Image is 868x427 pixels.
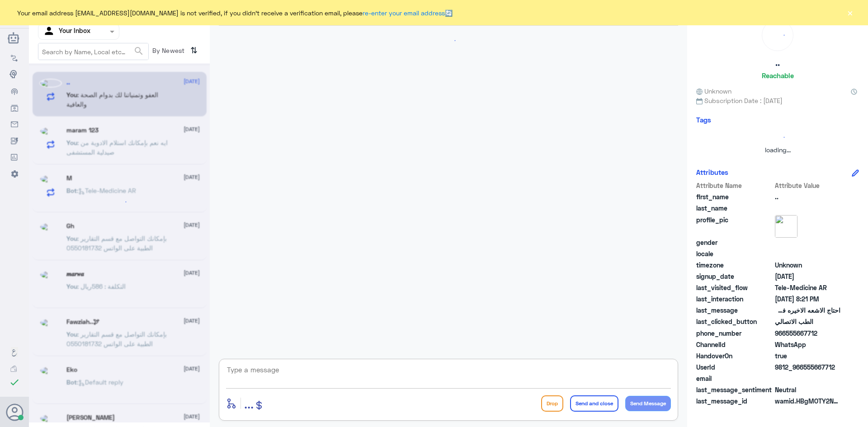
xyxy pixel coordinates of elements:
[775,260,840,270] span: Unknown
[696,181,773,190] span: Attribute Name
[696,249,773,258] span: locale
[775,385,840,394] span: 0
[775,272,840,281] span: 2025-01-26T17:54:51.326Z
[696,340,773,349] span: ChannelId
[775,58,780,68] h5: ..
[221,33,676,48] div: loading...
[570,395,618,412] button: Send and close
[363,9,445,17] a: re-enter your email address
[775,305,840,315] span: احتاج الاشعه الاخيره في قسم الاسنان
[764,22,791,48] div: loading...
[541,395,563,412] button: Drop
[775,249,840,258] span: null
[775,181,840,190] span: Attribute Value
[696,283,773,292] span: last_visited_flow
[775,351,840,361] span: true
[775,283,840,292] span: Tele-Medicine AR
[696,317,773,326] span: last_clicked_button
[696,86,731,96] span: Unknown
[775,215,797,238] img: picture
[696,396,773,406] span: last_message_id
[244,393,254,413] button: ...
[112,194,127,210] div: loading...
[775,317,840,326] span: الطب الاتصالي
[845,8,854,17] button: ×
[696,362,773,372] span: UserId
[775,328,840,338] span: 966555667712
[190,43,198,58] i: ⇅
[133,46,144,56] span: search
[38,43,148,60] input: Search by Name, Local etc…
[775,192,840,202] span: ..
[775,362,840,372] span: 9812_966555667712
[696,168,728,176] h6: Attributes
[775,340,840,349] span: 2
[775,374,840,383] span: null
[696,351,773,361] span: HandoverOn
[6,404,23,421] button: Avatar
[696,192,773,202] span: first_name
[17,8,453,18] span: Your email address [EMAIL_ADDRESS][DOMAIN_NAME] is not verified, if you didn't receive a verifica...
[696,260,773,270] span: timezone
[696,272,773,281] span: signup_date
[765,146,791,154] span: loading...
[149,43,187,61] span: By Newest
[696,385,773,394] span: last_message_sentiment
[9,377,20,388] i: check
[775,238,840,247] span: null
[696,238,773,247] span: gender
[696,305,773,315] span: last_message
[696,96,859,105] span: Subscription Date : [DATE]
[625,396,671,411] button: Send Message
[775,294,840,304] span: 2025-10-07T17:21:46.932Z
[244,395,254,411] span: ...
[698,129,857,145] div: loading...
[133,44,144,59] button: search
[696,294,773,304] span: last_interaction
[696,328,773,338] span: phone_number
[696,116,711,124] h6: Tags
[696,215,773,236] span: profile_pic
[696,374,773,383] span: email
[775,396,840,406] span: wamid.HBgMOTY2NTU1NjY3NzEyFQIAEhgUM0EzNkUyMTVBNjczNzBGQzMxQkMA
[762,71,794,80] h6: Reachable
[696,203,773,213] span: last_name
